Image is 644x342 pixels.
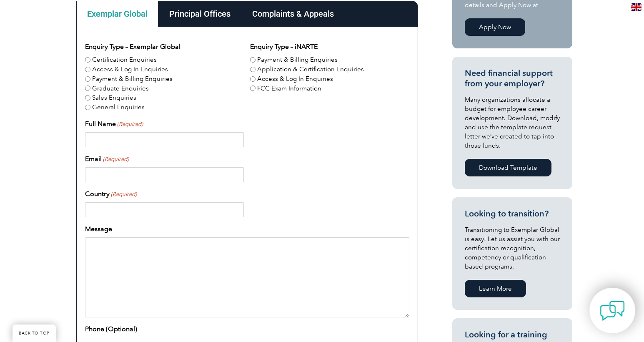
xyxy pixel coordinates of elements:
a: Learn More [465,280,526,297]
label: Application & Certification Enquiries [257,65,364,74]
span: (Required) [110,190,137,199]
div: Complaints & Appeals [241,1,345,27]
h3: Need financial support from your employer? [465,68,560,89]
a: Apply Now [465,18,525,36]
label: Phone (Optional) [85,324,137,334]
label: Certification Enquiries [92,55,157,65]
div: Principal Offices [158,1,241,27]
p: Transitioning to Exemplar Global is easy! Let us assist you with our certification recognition, c... [465,225,560,271]
div: Exemplar Global [76,1,158,27]
label: Payment & Billing Enquiries [92,74,173,84]
a: BACK TO TOP [13,324,56,342]
label: FCC Exam Information [257,84,321,93]
label: Message [85,224,112,234]
label: Graduate Enquiries [92,84,149,93]
legend: Enquiry Type – iNARTE [250,42,318,52]
label: Payment & Billing Enquiries [257,55,338,65]
label: Sales Enquiries [92,93,136,103]
img: contact-chat.png [600,298,625,323]
img: en [631,3,641,11]
label: Access & Log In Enquiries [257,74,333,84]
label: Access & Log In Enquiries [92,65,168,74]
h3: Looking to transition? [465,209,560,219]
label: Country [85,189,137,199]
span: (Required) [102,155,129,163]
p: Many organizations allocate a budget for employee career development. Download, modify and use th... [465,95,560,150]
a: Download Template [465,159,551,176]
label: Email [85,154,129,164]
label: Full Name [85,119,143,129]
legend: Enquiry Type – Exemplar Global [85,42,180,52]
span: (Required) [116,120,143,128]
label: General Enquiries [92,103,145,112]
